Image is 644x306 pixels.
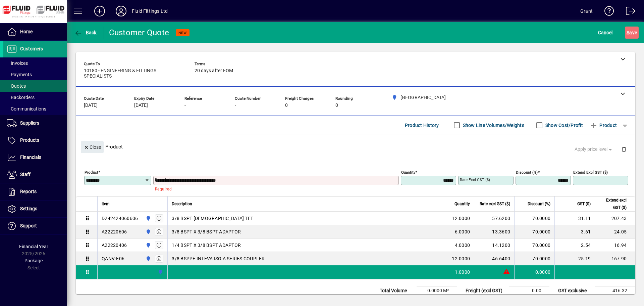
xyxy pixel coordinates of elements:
[627,30,629,35] span: S
[172,228,241,235] span: 3/8 BSPT X 3/8 BSPT ADAPTOR
[7,60,28,66] span: Invoices
[544,122,583,129] label: Show Cost/Profit
[20,29,33,34] span: Home
[109,27,169,38] div: Customer Quote
[478,242,510,249] div: 14.1200
[3,115,67,132] a: Suppliers
[599,1,614,23] a: Knowledge Base
[460,177,490,182] mat-label: Rate excl GST ($)
[577,200,591,208] span: GST ($)
[156,268,164,276] span: AUCKLAND
[3,24,67,40] a: Home
[455,242,470,249] span: 4.0000
[102,255,124,262] div: QANV-F06
[454,200,470,208] span: Quantity
[516,170,538,175] mat-label: Discount (%)
[84,68,184,79] span: 10180 - ENGINEERING & FITTINGS SPECIALISTS
[514,238,554,252] td: 70.0000
[595,238,635,252] td: 16.94
[3,80,67,92] a: Quotes
[514,252,554,265] td: 70.0000
[3,149,67,166] a: Financials
[7,106,46,112] span: Communications
[20,120,39,126] span: Suppliers
[155,185,393,192] mat-error: Required
[155,177,175,182] mat-label: Description
[81,141,104,153] button: Close
[3,132,67,149] a: Products
[573,170,608,175] mat-label: Extend excl GST ($)
[134,103,148,108] span: [DATE]
[285,103,288,108] span: 0
[172,200,192,208] span: Description
[3,183,67,200] a: Reports
[20,223,37,228] span: Support
[3,57,67,69] a: Invoices
[110,5,132,17] button: Profile
[172,242,241,249] span: 1/4 BSPT X 3/8 BSPT ADAPTOR
[528,200,550,208] span: Discount (%)
[595,212,635,225] td: 207.43
[514,265,554,279] td: 0.0000
[20,155,41,160] span: Financials
[172,215,253,222] span: 3/8 BSPT [DEMOGRAPHIC_DATA] TEE
[555,287,595,295] td: GST exclusive
[144,242,152,249] span: AUCKLAND
[84,142,101,153] span: Close
[3,201,67,217] a: Settings
[3,218,67,234] a: Support
[184,103,186,108] span: -
[595,225,635,238] td: 24.05
[74,30,97,35] span: Back
[514,225,554,238] td: 70.0000
[599,196,627,211] span: Extend excl GST ($)
[596,27,614,39] button: Cancel
[3,166,67,183] a: Staff
[178,31,187,35] span: NEW
[405,120,439,131] span: Product History
[598,27,613,38] span: Cancel
[554,238,595,252] td: 2.54
[616,141,632,157] button: Delete
[3,69,67,80] a: Payments
[20,172,31,177] span: Staff
[84,103,98,108] span: [DATE]
[455,228,470,235] span: 6.0000
[401,170,415,175] mat-label: Quantity
[616,146,632,152] app-page-header-button: Delete
[72,27,98,39] button: Back
[19,244,48,249] span: Financial Year
[172,255,265,262] span: 3/8 BSPPF INTEVA ISO A SERIES COUPLER
[20,189,37,194] span: Reports
[376,287,417,295] td: Total Volume
[627,27,637,38] span: ave
[89,5,110,17] button: Add
[20,46,43,51] span: Customers
[3,92,67,103] a: Backorders
[478,215,510,222] div: 57.6200
[514,212,554,225] td: 70.0000
[554,225,595,238] td: 3.61
[195,68,233,74] span: 20 days after EOM
[20,206,37,211] span: Settings
[595,252,635,265] td: 167.90
[478,255,510,262] div: 46.6400
[478,228,510,235] div: 13.3600
[144,255,152,262] span: AUCKLAND
[575,146,613,153] span: Apply price level
[462,287,509,295] td: Freight (excl GST)
[572,143,616,156] button: Apply price level
[554,212,595,225] td: 31.11
[85,170,98,175] mat-label: Product
[24,258,43,263] span: Package
[20,137,39,143] span: Products
[452,215,470,222] span: 12.0000
[132,6,168,16] div: Fluid Fittings Ltd
[402,119,442,131] button: Product History
[67,27,104,39] app-page-header-button: Back
[335,103,338,108] span: 0
[621,1,636,23] a: Logout
[144,215,152,222] span: AUCKLAND
[480,200,510,208] span: Rate excl GST ($)
[79,144,105,150] app-page-header-button: Close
